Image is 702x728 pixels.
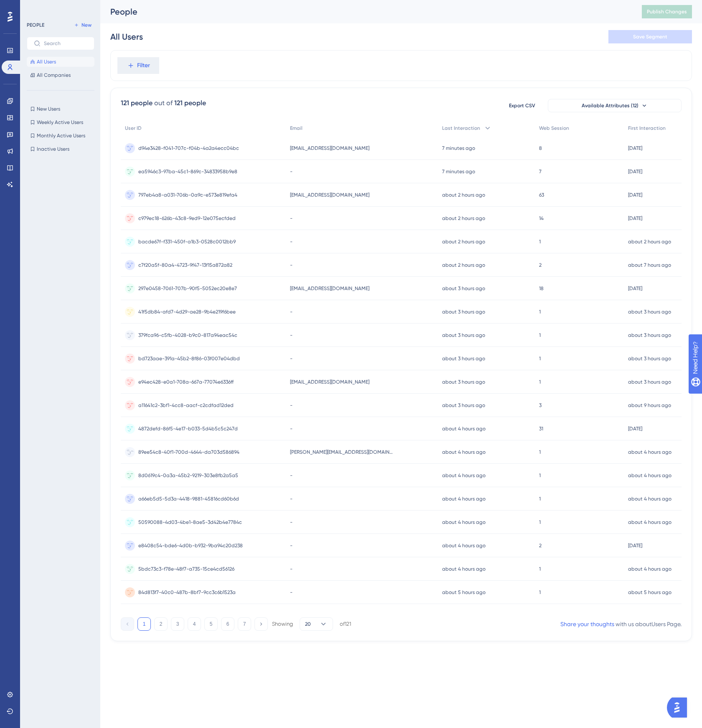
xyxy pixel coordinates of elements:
span: a11641c2-3bf1-4cc8-aacf-c2cdfad12ded [138,402,234,409]
button: Monthly Active Users [27,131,94,141]
button: All Users [27,57,94,67]
span: c979ec18-626b-43c8-9ed9-12e075ecfded [138,215,236,222]
button: Filter [117,57,159,74]
time: about 3 hours ago [628,332,671,338]
span: 3 [539,402,542,409]
time: 7 minutes ago [442,169,475,174]
time: about 2 hours ago [442,239,485,245]
time: about 9 hours ago [628,402,671,408]
span: - [290,215,292,222]
span: - [290,472,292,479]
span: 1 [539,472,541,479]
time: about 4 hours ago [442,473,486,478]
span: 89ee54c8-40f1-700d-4644-da703d586894 [138,449,239,455]
div: Showing [272,620,293,628]
span: New [81,22,92,28]
span: 8 [539,145,542,152]
time: about 4 hours ago [442,449,486,455]
span: - [290,402,292,409]
button: 1 [137,617,151,631]
span: d94e3428-f041-707c-f04b-4a2a4ecc04bc [138,145,239,152]
span: 1 [539,308,541,315]
button: 3 [171,617,184,631]
button: Publish Changes [642,5,692,18]
div: 121 people [121,98,153,108]
time: [DATE] [628,426,642,432]
span: 50590088-4d03-4be1-8ae5-3d42b4e7784c [138,519,242,526]
iframe: UserGuiding AI Assistant Launcher [667,695,692,720]
div: PEOPLE [27,22,44,28]
span: 1 [539,589,541,596]
span: - [290,168,292,175]
span: - [290,308,292,315]
div: People [110,6,621,18]
span: 2 [539,262,542,268]
button: All Companies [27,70,94,80]
span: - [290,589,292,596]
span: 1 [539,355,541,362]
time: 7 minutes ago [442,145,475,151]
span: - [290,262,292,268]
time: about 4 hours ago [442,543,486,549]
time: about 7 hours ago [628,262,671,268]
button: 2 [154,617,168,631]
time: [DATE] [628,215,642,221]
span: All Users [37,58,56,65]
time: about 3 hours ago [442,356,485,361]
span: Last Interaction [442,125,480,131]
span: Available Attributes (12) [582,102,638,109]
span: 797eb4a8-a031-706b-0a9c-e573e819efa4 [138,192,237,198]
time: about 4 hours ago [442,566,486,572]
button: Inactive Users [27,144,94,154]
time: about 4 hours ago [628,566,671,572]
span: First Interaction [628,125,666,131]
time: about 2 hours ago [442,192,485,198]
time: about 4 hours ago [628,449,671,455]
span: 297e0458-7061-707b-90f5-5052ec20e8e7 [138,285,237,292]
time: [DATE] [628,286,642,291]
button: 6 [221,617,234,631]
span: 2 [539,542,542,549]
time: about 3 hours ago [628,379,671,385]
span: 1 [539,519,541,526]
span: Monthly Active Users [37,132,85,139]
span: 5bdc73c3-f78e-48f7-a735-15ce4cd56126 [138,566,234,572]
span: 379fca96-c5fb-4028-b9c0-817a94eac54c [138,332,237,339]
div: with us about Users Page . [560,619,682,629]
button: 20 [300,617,333,631]
span: bacde67f-f331-450f-a1b3-0528c0012bb9 [138,238,236,245]
span: Inactive Users [37,146,69,152]
span: - [290,495,292,502]
time: about 5 hours ago [442,589,486,595]
time: [DATE] [628,543,642,549]
span: 84d813f7-40c0-487b-8bf7-9cc3c6b1523a [138,589,236,596]
span: e8408c54-bde6-4d0b-b932-9ba94c20d238 [138,542,243,549]
span: [EMAIL_ADDRESS][DOMAIN_NAME] [290,379,369,385]
span: bd723aae-391a-45b2-8f86-03f007e04dbd [138,355,240,362]
span: 8d0619c4-0a3a-45b2-9219-303e8fb2a5a5 [138,472,238,479]
time: [DATE] [628,145,642,151]
time: about 4 hours ago [628,473,671,478]
input: Search [44,40,87,46]
time: about 3 hours ago [628,356,671,361]
button: New Users [27,104,94,114]
span: 18 [539,285,544,292]
span: e94ec428-e0a1-708a-667a-77074e6336ff [138,379,234,385]
button: Weekly Active Users [27,117,94,127]
span: Weekly Active Users [37,119,83,126]
time: about 2 hours ago [628,239,671,245]
time: about 4 hours ago [628,519,671,525]
div: 121 people [174,98,206,108]
span: [PERSON_NAME][EMAIL_ADDRESS][DOMAIN_NAME] [290,449,394,455]
div: out of [154,98,173,108]
span: 7 [539,168,542,175]
span: Web Session [539,125,569,131]
span: 1 [539,238,541,245]
time: about 4 hours ago [442,519,486,525]
span: 63 [539,192,544,198]
button: Export CSV [501,99,543,112]
time: about 4 hours ago [442,496,486,502]
a: Share your thoughts [560,621,614,627]
span: [EMAIL_ADDRESS][DOMAIN_NAME] [290,145,369,152]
